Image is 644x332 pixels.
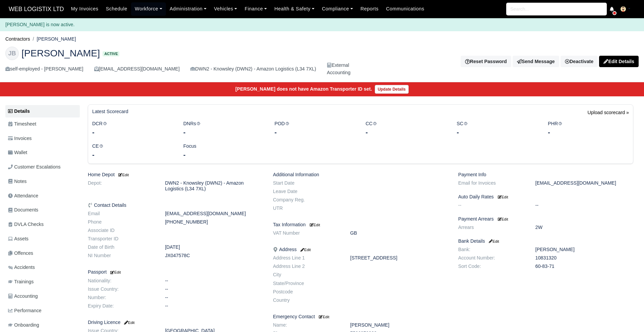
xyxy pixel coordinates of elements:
[453,202,530,208] dt: --
[83,180,160,192] dt: Depot:
[83,219,160,225] dt: Phone
[5,261,80,274] a: Accidents
[327,61,350,77] div: External Accounting
[345,230,453,236] dd: GB
[299,248,311,252] small: Edit
[5,65,83,73] div: self-employed - [PERSON_NAME]
[5,319,80,332] a: Onboarding
[599,56,639,67] a: Edit Details
[5,247,80,260] a: Offences
[530,202,638,208] dd: --
[123,321,134,325] small: Edit
[5,36,30,42] a: Contractors
[8,235,28,243] span: Assets
[360,120,452,137] div: CC
[87,142,178,159] div: CE
[210,2,241,15] a: Vehicles
[268,289,345,295] dt: Postcode
[92,150,173,159] div: -
[308,222,320,227] a: Edit
[382,2,428,15] a: Communications
[506,3,607,15] input: Search...
[102,2,131,15] a: Schedule
[83,228,160,233] dt: Associate ID
[166,2,210,15] a: Administration
[5,146,80,159] a: Wallet
[488,239,499,243] small: Edit
[83,236,160,242] dt: Transporter ID
[5,203,80,217] a: Documents
[268,180,345,186] dt: Start Date
[190,65,316,73] div: DWN2 - Knowsley (DWN2) - Amazon Logistics (L34 7XL)
[561,56,598,67] div: Deactivate
[160,253,268,258] dd: JX047578C
[88,320,263,325] h6: Driving Licence
[0,41,644,83] div: Jake Bulger
[8,321,39,329] span: Onboarding
[357,2,382,15] a: Reports
[268,297,345,303] dt: Country
[268,197,345,203] dt: Company Reg.
[131,2,166,15] a: Workforce
[375,85,409,94] a: Update Details
[8,307,42,315] span: Performance
[5,218,80,231] a: DVLA Checks
[268,264,345,269] dt: Address Line 2
[345,255,453,261] dd: [STREET_ADDRESS]
[67,2,102,15] a: My Invoices
[268,189,345,194] dt: Leave Date
[5,47,19,60] div: JB
[365,128,447,137] div: -
[530,255,638,261] dd: 10831320
[453,180,530,186] dt: Email for Invoices
[268,230,345,236] dt: VAT Number
[299,247,311,252] a: Edit
[5,304,80,317] a: Performance
[83,244,160,250] dt: Date of Birth
[160,219,268,225] dd: [PHONE_NUMBER]
[317,314,329,319] a: Edit
[458,194,633,200] h6: Auto Daily Rates
[273,247,448,252] h6: Address
[88,202,263,208] h6: Contact Details
[109,269,121,275] a: Edit
[83,303,160,309] dt: Expiry Date:
[530,247,638,252] dd: [PERSON_NAME]
[318,2,357,15] a: Compliance
[30,35,76,43] li: [PERSON_NAME]
[530,225,638,230] dd: 2W
[268,281,345,286] dt: State/Province
[178,142,270,159] div: Focus
[268,322,345,328] dt: Name:
[92,128,173,137] div: -
[588,109,629,120] a: Upload scorecard »
[8,292,38,300] span: Accounting
[530,180,638,186] dd: [EMAIL_ADDRESS][DOMAIN_NAME]
[268,255,345,261] dt: Address Line 1
[268,272,345,278] dt: City
[5,117,80,131] a: Timesheet
[5,3,67,16] a: WEB LOGISTIX LTD
[5,105,80,117] a: Details
[160,286,268,292] dd: --
[273,172,448,178] h6: Additional Information
[83,253,160,258] dt: NI Number
[496,216,508,222] a: Edit
[5,175,80,188] a: Notes
[160,211,268,217] dd: [EMAIL_ADDRESS][DOMAIN_NAME]
[488,238,499,244] a: Edit
[496,194,508,199] a: Edit
[275,128,356,137] div: -
[270,120,361,137] div: POD
[83,278,160,284] dt: Nationality:
[8,178,26,185] span: Notes
[543,120,634,137] div: PHR
[21,48,100,58] span: [PERSON_NAME]
[109,270,121,274] small: Edit
[498,217,508,221] small: Edit
[8,120,36,128] span: Timesheet
[88,269,263,275] h6: Passport
[548,128,629,137] div: -
[117,173,129,177] small: Edit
